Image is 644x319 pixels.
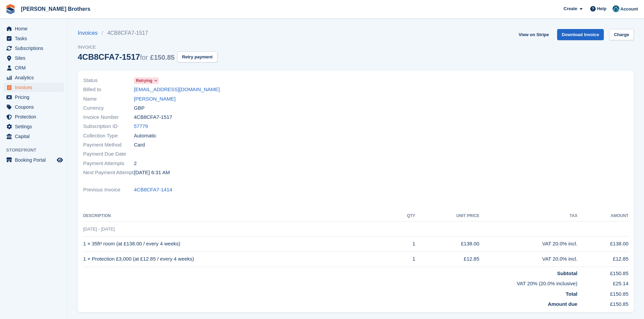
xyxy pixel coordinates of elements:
div: 4CB8CFA7-1517 [78,52,174,61]
span: Payment Due Date [83,150,134,158]
span: Name [83,95,134,103]
td: £138.00 [577,236,628,251]
span: Protection [15,112,55,122]
td: 1 × 35ft² room (at £138.00 / every 4 weeks) [83,236,392,251]
span: Payment Attempts [83,160,134,167]
a: menu [3,92,64,102]
a: menu [3,73,64,82]
td: VAT 20% (20.0% inclusive) [83,277,577,288]
span: Storefront [6,147,67,154]
td: £25.14 [577,277,628,288]
td: 1 × Protection £3,000 (at £12.85 / every 4 weeks) [83,251,392,267]
a: [PERSON_NAME] [134,95,175,103]
span: Booking Portal [15,155,55,165]
th: Description [83,211,392,221]
strong: Subtotal [557,270,577,276]
span: Billed to [83,86,134,94]
span: Tasks [15,34,55,43]
th: QTY [392,211,415,221]
span: Create [564,5,577,12]
span: for [140,54,148,61]
span: CRM [15,63,55,73]
span: Help [597,5,606,12]
span: Capital [15,132,55,141]
a: 57779 [134,123,148,130]
div: VAT 20.0% incl. [479,255,577,263]
div: VAT 20.0% incl. [479,240,577,248]
span: [DATE] - [DATE] [83,227,115,232]
a: Download Invoice [557,29,604,40]
span: £150.85 [150,54,174,61]
span: Collection Type [83,132,134,140]
button: Retry payment [177,51,217,62]
span: Invoice Number [83,113,134,121]
span: Payment Method [83,141,134,149]
a: menu [3,102,64,112]
td: £150.85 [577,267,628,277]
td: 1 [392,236,415,251]
strong: Amount due [548,301,577,307]
span: 2 [134,160,137,167]
span: Automatic [134,132,157,140]
span: GBP [134,104,145,112]
a: menu [3,44,64,53]
td: 1 [392,251,415,267]
td: £12.85 [577,251,628,267]
span: Retrying [136,78,152,84]
span: Next Payment Attempt [83,169,134,177]
span: Previous Invoice [83,186,134,194]
a: menu [3,24,64,33]
nav: breadcrumbs [78,29,217,37]
td: £150.85 [577,298,628,308]
img: Helen Eldridge [613,5,619,12]
span: Analytics [15,73,55,82]
a: [EMAIL_ADDRESS][DOMAIN_NAME] [134,86,220,94]
a: [PERSON_NAME] Brothers [18,3,93,15]
span: Coupons [15,102,55,112]
strong: Total [566,291,577,297]
span: Pricing [15,92,55,102]
span: 4CB8CFA7-1517 [134,113,172,121]
a: menu [3,83,64,92]
span: Settings [15,122,55,131]
img: stora-icon-8386f47178a22dfd0bd8f6a31ec36ba5ce8667c1dd55bd0f319d3a0aa187defe.svg [5,4,16,14]
a: Retrying [134,77,159,84]
td: £12.85 [415,251,479,267]
time: 2025-08-28 05:31:27 UTC [134,169,170,177]
span: Currency [83,104,134,112]
td: £150.85 [577,288,628,298]
span: Card [134,141,145,149]
span: Status [83,77,134,84]
a: menu [3,34,64,43]
a: menu [3,132,64,141]
span: Subscription ID [83,123,134,130]
a: menu [3,112,64,122]
a: Invoices [78,29,102,37]
span: Invoice [78,44,217,51]
td: £138.00 [415,236,479,251]
span: Sites [15,53,55,63]
th: Tax [479,211,577,221]
a: menu [3,63,64,73]
span: Subscriptions [15,44,55,53]
a: menu [3,155,64,165]
a: menu [3,122,64,131]
span: Invoices [15,83,55,92]
span: Account [620,6,638,12]
th: Amount [577,211,628,221]
a: Preview store [56,156,64,164]
a: Charge [609,29,634,40]
a: View on Stripe [516,29,551,40]
a: 4CB8CFA7-1414 [134,186,172,194]
span: Home [15,24,55,33]
a: menu [3,53,64,63]
th: Unit Price [415,211,479,221]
